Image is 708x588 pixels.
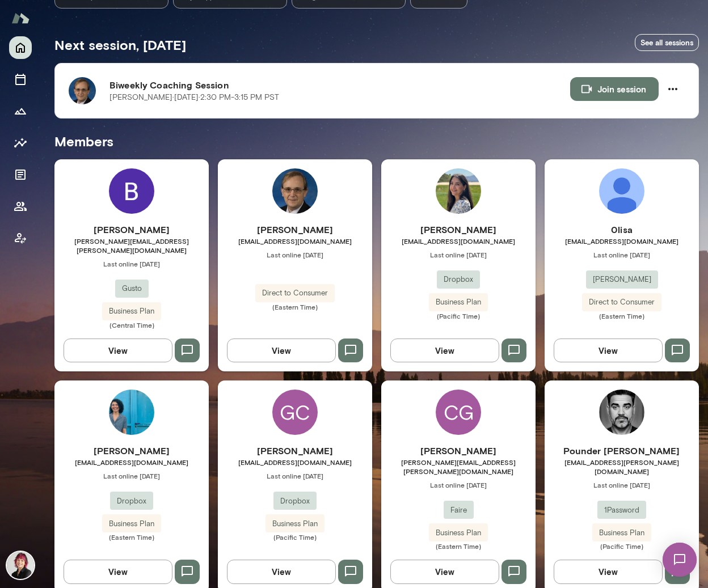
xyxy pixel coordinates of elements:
button: Insights [9,132,32,154]
span: [PERSON_NAME][EMAIL_ADDRESS][PERSON_NAME][DOMAIN_NAME] [381,458,536,476]
span: Faire [444,505,474,516]
button: Home [9,36,32,59]
h6: Pounder [PERSON_NAME] [545,444,699,458]
h6: Biweekly Coaching Session [109,78,570,92]
span: Gusto [115,283,149,294]
a: See all sessions [635,34,699,52]
span: Business Plan [429,527,488,539]
span: Business Plan [102,518,161,530]
span: Business Plan [429,297,488,308]
span: [EMAIL_ADDRESS][DOMAIN_NAME] [381,236,536,246]
h6: [PERSON_NAME] [218,444,372,458]
span: (Eastern Time) [54,532,209,542]
span: [EMAIL_ADDRESS][DOMAIN_NAME] [545,236,699,246]
span: Last online [DATE] [54,471,209,480]
h6: [PERSON_NAME] [381,223,536,236]
span: (Eastern Time) [381,542,536,551]
h5: Next session, [DATE] [54,36,186,54]
img: Leigh Allen-Arredondo [7,552,34,579]
button: View [64,339,172,362]
span: Last online [DATE] [545,480,699,489]
span: Dropbox [437,274,480,285]
button: View [554,560,663,583]
button: View [390,339,499,362]
div: CG [436,390,481,435]
img: Mento [11,7,29,29]
p: [PERSON_NAME] · [DATE] · 2:30 PM-3:15 PM PST [109,92,279,103]
span: 1Password [597,505,646,516]
h6: [PERSON_NAME] [54,223,209,236]
img: 0lisa [599,168,644,214]
img: Pounder Baehr [599,390,644,435]
span: (Eastern Time) [218,302,372,311]
span: Last online [DATE] [218,250,372,259]
img: Alexandra Brown [109,390,154,435]
h6: [PERSON_NAME] [218,223,372,236]
span: (Pacific Time) [218,532,372,542]
button: View [554,339,663,362]
span: Last online [DATE] [54,259,209,268]
img: Richard Teel [272,168,318,214]
span: Last online [DATE] [381,250,536,259]
div: GC [272,390,318,435]
img: Mana Sadeghi [436,168,481,214]
span: [EMAIL_ADDRESS][DOMAIN_NAME] [218,458,372,467]
span: [EMAIL_ADDRESS][DOMAIN_NAME] [54,458,209,467]
button: Growth Plan [9,100,32,122]
button: Join session [570,77,659,101]
button: Sessions [9,68,32,91]
span: (Eastern Time) [545,311,699,320]
button: View [390,560,499,583]
span: Business Plan [265,518,324,530]
button: Documents [9,163,32,186]
span: Business Plan [102,306,161,317]
span: [PERSON_NAME][EMAIL_ADDRESS][PERSON_NAME][DOMAIN_NAME] [54,236,209,255]
button: Client app [9,227,32,249]
span: Last online [DATE] [218,471,372,480]
button: View [227,339,336,362]
span: [EMAIL_ADDRESS][DOMAIN_NAME] [218,236,372,246]
span: [EMAIL_ADDRESS][PERSON_NAME][DOMAIN_NAME] [545,458,699,476]
button: View [227,560,336,583]
span: Last online [DATE] [545,250,699,259]
span: (Central Time) [54,320,209,329]
span: (Pacific Time) [381,311,536,320]
img: Bethany Schwanke [109,168,154,214]
span: Direct to Consumer [255,287,335,299]
span: Dropbox [273,496,317,507]
span: Direct to Consumer [582,297,661,308]
h6: [PERSON_NAME] [381,444,536,458]
span: Last online [DATE] [381,480,536,489]
span: Business Plan [592,527,651,539]
span: [PERSON_NAME] [586,274,658,285]
button: Members [9,195,32,218]
h5: Members [54,132,699,150]
h6: 0lisa [545,223,699,236]
span: (Pacific Time) [545,542,699,551]
h6: [PERSON_NAME] [54,444,209,458]
span: Dropbox [110,496,153,507]
button: View [64,560,172,583]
